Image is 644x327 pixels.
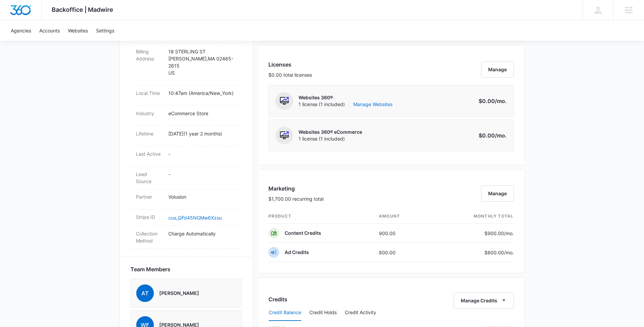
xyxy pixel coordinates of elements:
[374,243,431,262] td: 800.00
[136,171,163,185] dt: Lead Source
[504,250,514,255] span: /mo.
[168,171,237,178] p: -
[7,20,35,41] a: Agencies
[481,185,514,202] button: Manage
[168,230,237,237] p: Charge Automatically
[35,20,64,41] a: Accounts
[431,209,514,224] th: monthly total
[64,20,92,41] a: Websites
[309,305,337,321] button: Credit Holds
[130,167,242,189] div: Lead Source-
[299,94,392,101] p: Websites 360®
[168,215,222,221] a: cus_QFd45NGMw6Xzsu
[168,110,237,117] p: eCommerce Store
[136,230,163,244] dt: Collection Method
[454,293,514,309] button: Manage Credits
[130,44,242,85] div: Billing Address18 STERLING ST[PERSON_NAME],MA 02465-2615US
[130,265,170,273] span: Team Members
[168,150,237,157] p: -
[136,90,163,97] dt: Local Time
[268,295,287,303] h3: Credits
[285,249,309,256] p: Ad Credits
[269,305,301,321] button: Credit Balance
[268,60,312,69] h3: Licenses
[353,101,392,108] a: Manage Websites
[130,209,242,226] div: Stripe IDcus_QFd45NGMw6Xzsu
[130,126,242,146] div: Lifetime[DATE](1 year 2 months)
[268,71,312,78] p: $0.00 total licenses
[136,284,154,302] span: AT
[136,130,163,137] dt: Lifetime
[136,110,163,117] dt: Industry
[495,132,507,139] span: /mo.
[136,213,163,221] dt: Stripe ID
[130,146,242,167] div: Last Active-
[475,97,507,105] p: $0.00
[374,209,431,224] th: amount
[168,90,237,97] p: 10:47am ( America/New_York )
[504,230,514,236] span: /mo.
[299,129,362,135] p: Websites 360® eCommerce
[299,135,362,142] span: 1 license (1 included)
[159,290,199,297] p: [PERSON_NAME]
[168,130,237,137] p: [DATE] ( 1 year 2 months )
[136,150,163,157] dt: Last Active
[268,184,324,193] h3: Marketing
[52,6,113,13] span: Backoffice | Madwire
[136,193,163,200] dt: Partner
[345,305,376,321] button: Credit Activity
[168,193,237,200] p: Volusion
[92,20,118,41] a: Settings
[130,226,242,249] div: Collection MethodCharge Automatically
[475,131,507,140] p: $0.00
[268,209,374,224] th: product
[130,85,242,106] div: Local Time10:47am (America/New_York)
[495,98,507,104] span: /mo.
[130,106,242,126] div: IndustryeCommerce Store
[136,48,163,62] dt: Billing Address
[299,101,392,108] span: 1 license (1 included)
[482,249,514,256] p: $800.00
[481,61,514,78] button: Manage
[374,224,431,243] td: 900.00
[130,189,242,209] div: PartnerVolusion
[168,48,237,76] p: 18 STERLING ST [PERSON_NAME] , MA 02465-2615 US
[268,195,324,202] p: $1,700.00 recurring total
[482,230,514,237] p: $900.00
[285,230,321,236] p: Content Credits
